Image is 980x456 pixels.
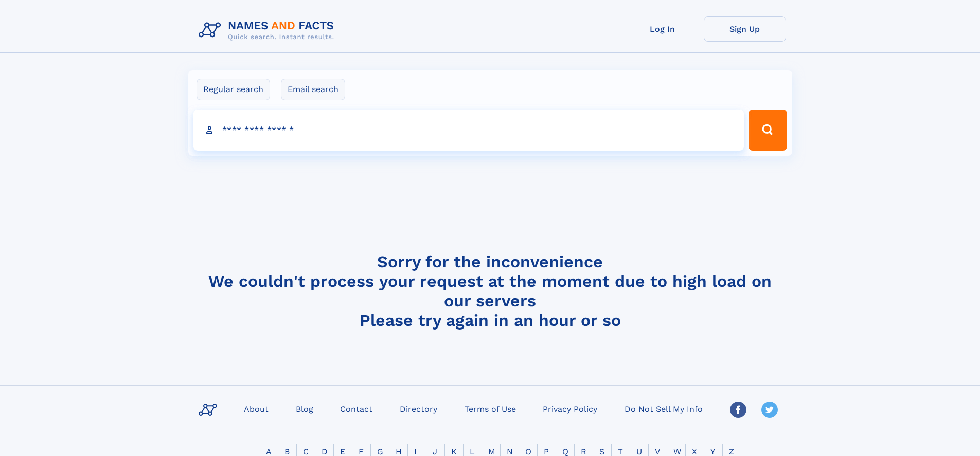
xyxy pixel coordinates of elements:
img: Logo Names and Facts [194,16,343,44]
button: Search Button [749,110,787,151]
a: Terms of Use [460,401,520,416]
a: Directory [396,401,441,416]
a: Log In [621,16,704,42]
h4: Sorry for the inconvenience We couldn't process your request at the moment due to high load on ou... [194,252,786,330]
a: Sign Up [704,16,786,42]
a: About [240,401,273,416]
label: Email search [281,79,345,100]
img: Facebook [730,402,746,418]
a: Blog [292,401,317,416]
img: Twitter [761,402,778,418]
input: search input [193,110,744,151]
label: Regular search [197,79,270,100]
a: Privacy Policy [539,401,601,416]
a: Contact [336,401,377,416]
a: Do Not Sell My Info [620,401,707,416]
